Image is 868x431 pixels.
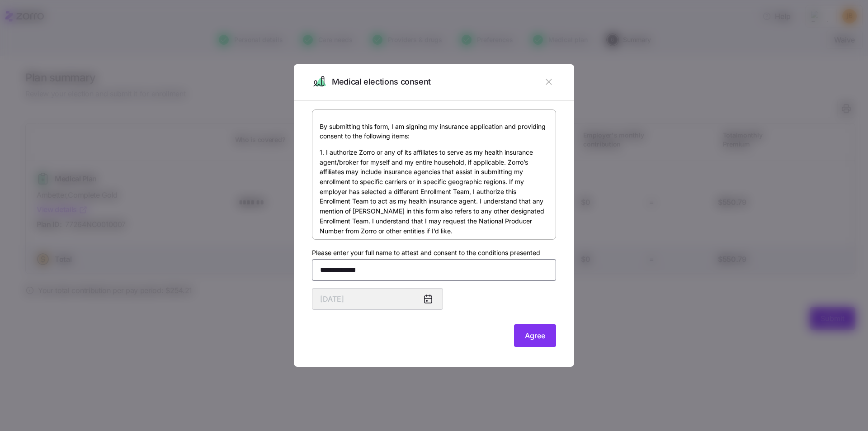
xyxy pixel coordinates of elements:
[312,248,540,258] label: Please enter your full name to attest and consent to the conditions presented
[332,76,431,89] span: Medical elections consent
[525,330,545,341] span: Agree
[320,122,548,141] p: By submitting this form, I am signing my insurance application and providing consent to the follo...
[320,147,548,236] p: 1. I authorize Zorro or any of its affiliates to serve as my health insurance agent/broker for my...
[312,288,443,310] input: MM/DD/YYYY
[514,324,556,347] button: Agree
